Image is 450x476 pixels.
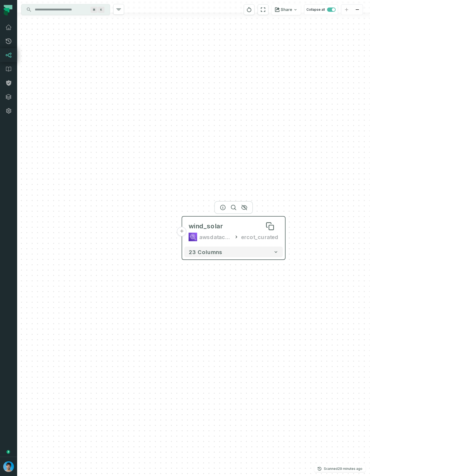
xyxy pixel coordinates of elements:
button: Share [272,4,301,15]
button: zoom out [352,5,363,15]
button: Scanned[DATE] 7:02:10 PM [314,466,366,472]
span: 23 columns [189,249,222,255]
div: Tooltip anchor [6,449,11,454]
div: ercot_curated [241,233,279,241]
div: awsdatacatalog [199,233,231,241]
span: Press ⌘ + K to focus the search bar [91,7,97,13]
span: Press ⌘ + K to focus the search bar [98,7,104,13]
div: wind_solar [189,222,223,231]
img: avatar of Omri Ildis [3,461,14,472]
relative-time: Sep 8, 2025, 7:02 PM GMT+3 [338,467,362,471]
button: Collapse all [304,4,338,15]
button: + [177,227,187,236]
p: Scanned [324,466,362,471]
